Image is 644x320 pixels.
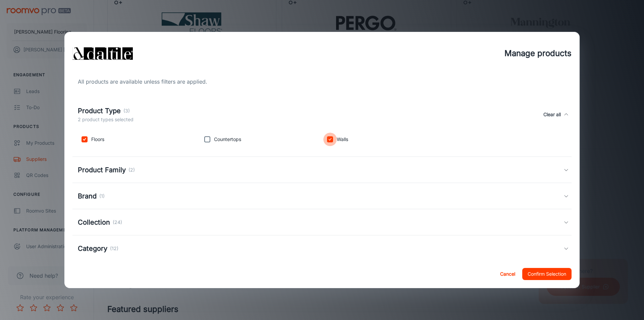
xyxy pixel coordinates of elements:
[78,191,97,201] h5: Brand
[72,235,572,262] div: Category(12)
[522,268,572,280] button: Confirm Selection
[78,243,107,254] h5: Category
[541,106,563,123] button: Clear all
[72,183,572,209] div: Brand(1)
[110,245,118,252] p: (12)
[497,268,518,280] button: Cancel
[99,192,105,200] p: (1)
[78,217,110,227] h5: Collection
[72,157,572,183] div: Product Family(2)
[72,99,572,130] div: Product Type(3)2 product types selectedClear all
[72,40,133,67] img: vendor_logo_square_en-us.png
[78,116,133,123] p: 2 product types selected
[504,47,572,59] h4: Manage products
[78,165,126,175] h5: Product Family
[128,166,135,174] p: (2)
[91,136,104,143] p: Floors
[72,209,572,235] div: Collection(24)
[123,107,130,115] p: (3)
[214,136,241,143] p: Countertops
[337,136,348,143] p: Walls
[113,219,122,226] p: (24)
[78,106,121,116] h5: Product Type
[72,78,572,86] div: All products are available unless filters are applied.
